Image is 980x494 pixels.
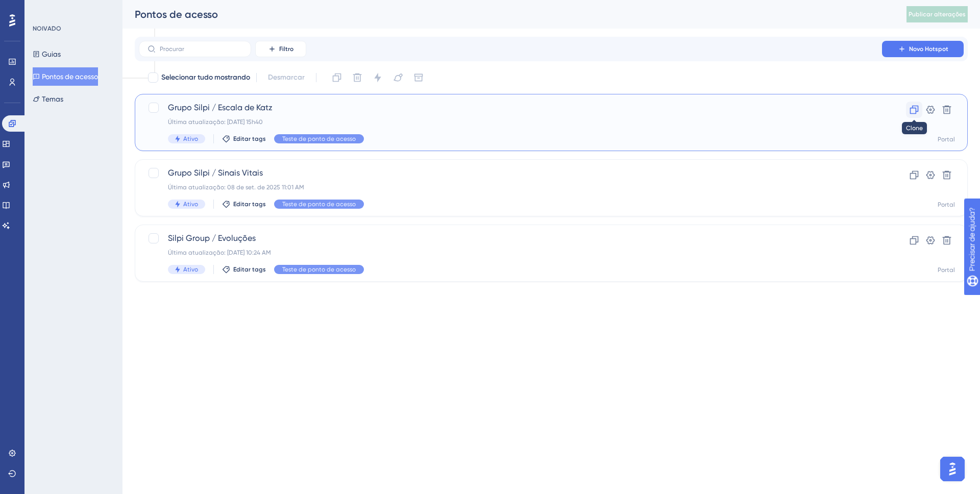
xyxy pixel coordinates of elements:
font: Teste de ponto de acesso [282,135,356,142]
font: Ativo [183,201,198,208]
font: Portal [938,201,955,208]
font: Grupo Silpi / Sinais Vitais [168,168,263,178]
font: NOIVADO [33,25,61,32]
button: Publicar alterações [906,6,968,22]
font: Temas [42,95,63,103]
font: Última atualização: [DATE] 15h40 [168,118,263,126]
font: Última atualização: [DATE] 10:24 AM [168,249,271,256]
font: Publicar alterações [909,11,966,18]
iframe: Iniciador do Assistente de IA do UserGuiding [937,454,968,484]
font: Desmarcar [268,73,305,82]
font: Grupo Silpi / Escala de Katz [168,103,273,112]
font: Portal [938,136,955,143]
input: Procurar [160,45,242,53]
font: Ativo [183,135,198,142]
font: Pontos de acesso [135,8,218,20]
font: Ativo [183,266,198,273]
font: Silpi Group / Evoluções [168,233,256,243]
font: Última atualização: 08 de set. de 2025 11:01 AM [168,184,304,191]
font: Pontos de acesso [42,72,98,81]
font: Editar tags [233,135,266,142]
font: Teste de ponto de acesso [282,266,356,273]
button: Editar tags [222,265,266,274]
button: Temas [33,90,63,108]
button: Editar tags [222,200,266,208]
button: Novo Hotspot [882,41,964,57]
button: Desmarcar [263,68,310,87]
font: Precisar de ajuda? [24,5,88,12]
button: Guias [33,45,61,63]
font: Filtro [279,45,293,53]
font: Novo Hotspot [909,45,948,53]
button: Pontos de acesso [33,67,98,86]
font: Guias [42,50,61,58]
font: Teste de ponto de acesso [282,201,356,208]
font: Editar tags [233,266,266,273]
font: Portal [938,266,955,274]
button: Editar tags [222,135,266,143]
font: Editar tags [233,201,266,208]
button: Filtro [255,41,306,57]
font: Selecionar tudo mostrando [161,73,250,82]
